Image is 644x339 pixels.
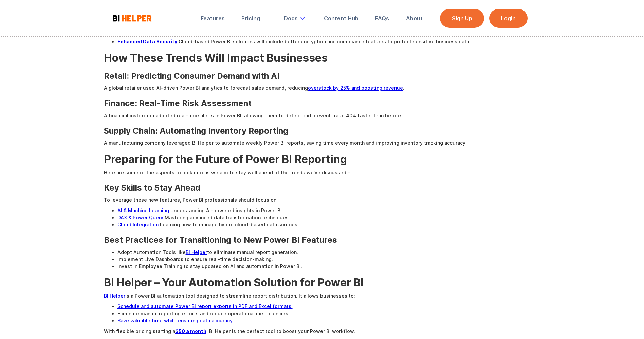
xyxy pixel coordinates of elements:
p: is a Power BI automation tool designed to streamline report distribution. It allows businesses to: [104,292,540,299]
a: Content Hub [319,11,363,26]
a: Login [489,9,528,28]
div: About [406,15,423,22]
div: Docs [284,15,298,22]
p: To leverage these new features, Power BI professionals should focus on: [104,196,540,203]
h2: How These Trends Will Impact Businesses [104,52,540,64]
p: A financial institution adopted real-time alerts in Power BI, allowing them to detect and prevent... [104,112,540,119]
li: Invest in Employee Training to stay updated on AI and automation in Power BI. [117,263,540,270]
li: Cloud-based Power BI solutions will include better encryption and compliance features to protect ... [117,38,540,45]
a: BI Helper [104,293,125,299]
h3: Supply Chain: Automating Inventory Reporting [104,126,540,136]
a: Save valuable time while ensuring data accuracy. [117,318,234,323]
a: Cloud Integration: [117,222,160,227]
a: Pricing [237,11,265,26]
h3: Finance: Real-Time Risk Assessment [104,98,540,108]
h3: Key Skills to Stay Ahead [104,183,540,193]
a: DAX & Power Query: [117,215,165,220]
div: Content Hub [324,15,358,22]
p: Here are some of the aspects to look into as we aim to stay well ahead of the trends we’ve discus... [104,169,540,176]
p: A global retailer used AI-driven Power BI analytics to forecast sales demand, reducing . [104,84,540,92]
li: Adopt Automation Tools like to eliminate manual report generation. [117,248,540,256]
a: AI & Machine Learning: [117,207,170,213]
a: BI Helper [186,249,207,255]
p: A manufacturing company leveraged BI Helper to automate weekly Power BI reports, saving time ever... [104,139,540,146]
li: Learning how to manage hybrid cloud-based data sources [117,221,540,228]
a: Schedule and automate Power BI report exports in PDF and Excel formats. [117,303,293,309]
div: Pricing [241,15,260,22]
a: overstock by 25% and boosting revenue [308,85,403,91]
a: FAQs [370,11,394,26]
h3: Best Practices for Transitioning to New Power BI Features [104,235,540,245]
a: $50 a month [175,328,206,334]
li: Understanding AI-powered insights in Power BI [117,207,540,214]
li: Mastering advanced data transformation techniques [117,214,540,221]
a: Sign Up [440,9,484,28]
h3: Retail: Predicting Consumer Demand with AI [104,71,540,81]
a: About [401,11,427,26]
h2: BI Helper – Your Automation Solution for Power BI [104,277,540,289]
a: Enhanced Data Security: [117,39,179,44]
h2: Preparing for the Future of Power BI Reporting [104,153,540,165]
p: With flexible pricing starting a , BI Helper is the perfect tool to boost your Power BI workflow. [104,327,540,335]
li: Eliminate manual reporting efforts and reduce operational inefficiencies. [117,310,540,317]
a: Features [196,11,229,26]
div: FAQs [375,15,389,22]
li: Implement Live Dashboards to ensure real-time decision-making. [117,256,540,263]
div: Docs [279,11,312,26]
div: Features [201,15,225,22]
